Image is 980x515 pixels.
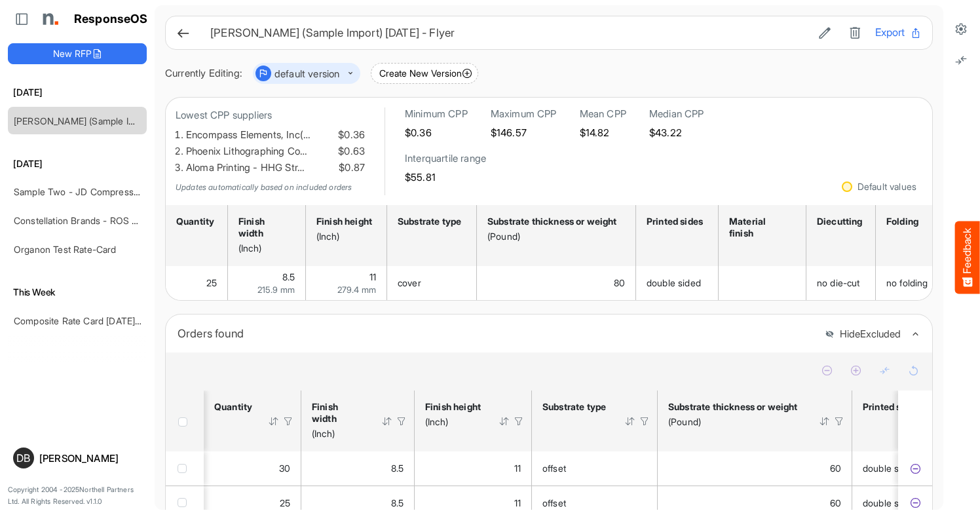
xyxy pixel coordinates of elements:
[863,401,920,413] div: Printed sides
[301,451,415,486] td: 8.5 is template cell Column Header httpsnorthellcomontologiesmapping-rulesmeasurementhasfinishsiz...
[491,107,557,121] h6: Maximum CPP
[830,497,841,508] span: 60
[316,231,372,242] div: (Inch)
[542,463,566,474] span: offset
[176,216,213,227] div: Quantity
[214,401,251,413] div: Quantity
[39,453,141,463] div: [PERSON_NAME]
[876,266,944,300] td: no folding is template cell Column Header httpsnorthellcomontologiesmapping-rulesmanufacturinghas...
[186,143,365,160] li: Phoenix Lithographing Co…
[668,401,802,413] div: Substrate thickness or weight
[649,107,704,121] h6: Median CPP
[898,451,935,486] td: f890900c-95bd-4b22-b04e-fb67ab86b0f9 is template cell Column Header
[491,127,557,138] h5: $146.57
[909,497,922,510] button: Exclude
[658,451,852,486] td: 60 is template cell Column Header httpsnorthellcomontologiesmapping-rulesmaterialhasmaterialthick...
[186,160,365,176] li: Aloma Printing - HHG Str…
[514,497,521,508] span: 11
[415,451,532,486] td: 11 is template cell Column Header httpsnorthellcomontologiesmapping-rulesmeasurementhasfinishsize...
[337,284,376,295] span: 279.4 mm
[580,127,626,138] h5: $14.82
[391,463,404,474] span: 8.5
[8,157,147,171] h6: [DATE]
[886,277,928,288] span: no folding
[391,497,404,508] span: 8.5
[639,415,650,427] div: Filter Icon
[806,266,876,300] td: no die-cut is template cell Column Header httpsnorthellcomontologiesmapping-rulesmanufacturinghas...
[532,451,658,486] td: offset is template cell Column Header httpsnorthellcomontologiesmapping-rulesmaterialhassubstrate...
[852,451,970,486] td: double sided is template cell Column Header httpsnorthellcomontologiesmapping-rulesmanufacturingh...
[74,12,148,26] h1: ResponseOS
[14,244,117,255] a: Organon Test Rate-Card
[279,463,290,474] span: 30
[487,231,621,242] div: (Pound)
[542,401,607,413] div: Substrate type
[369,271,376,282] span: 11
[514,463,521,474] span: 11
[833,415,845,427] div: Filter Icon
[206,277,217,288] span: 25
[845,24,865,41] button: Delete
[16,453,30,463] span: DB
[487,216,621,227] div: Substrate thickness or weight
[668,416,802,428] div: (Pound)
[636,266,719,300] td: double sided is template cell Column Header httpsnorthellcomontologiesmapping-rulesmanufacturingh...
[825,329,901,340] button: HideExcluded
[336,160,365,176] span: $0.87
[817,216,861,227] div: Diecutting
[238,216,291,239] div: Finish width
[398,216,462,227] div: Substrate type
[8,484,147,507] p: Copyright 2004 - 2025 Northell Partners Ltd. All Rights Reserved. v 1.1.0
[14,115,217,126] a: [PERSON_NAME] (Sample Import) [DATE] - Flyer
[14,215,157,226] a: Constellation Brands - ROS prices
[280,497,290,508] span: 25
[371,63,478,84] button: Create New Version
[178,324,815,343] div: Orders found
[614,277,625,288] span: 80
[8,43,147,64] button: New RFP
[238,242,291,254] div: (Inch)
[14,315,169,326] a: Composite Rate Card [DATE]_smaller
[36,6,62,32] img: Northell
[815,24,835,41] button: Edit
[719,266,806,300] td: is template cell Column Header httpsnorthellcomontologiesmapping-rulesmanufacturinghassubstratefi...
[542,497,566,508] span: offset
[165,66,242,82] div: Currently Editing:
[580,107,626,121] h6: Mean CPP
[909,462,922,475] button: Exclude
[863,497,917,508] span: double sided
[166,266,228,300] td: 25 is template cell Column Header httpsnorthellcomontologiesmapping-rulesorderhasquantity
[425,401,481,413] div: Finish height
[210,28,804,39] h6: [PERSON_NAME] (Sample Import) [DATE] - Flyer
[176,182,352,192] em: Updates automatically based on included orders
[306,266,387,300] td: 11 is template cell Column Header httpsnorthellcomontologiesmapping-rulesmeasurementhasfinishsize...
[863,463,917,474] span: double sided
[14,186,153,197] a: Sample Two - JD Compressed 2
[316,216,372,227] div: Finish height
[282,271,295,282] span: 8.5
[886,216,929,227] div: Folding
[830,463,841,474] span: 60
[176,107,365,124] p: Lowest CPP suppliers
[282,415,294,427] div: Filter Icon
[8,285,147,299] h6: This Week
[8,85,147,100] h6: [DATE]
[257,284,295,295] span: 215.9 mm
[312,428,364,440] div: (Inch)
[204,451,301,486] td: 30 is template cell Column Header httpsnorthellcomontologiesmapping-rulesorderhasquantity
[729,216,791,239] div: Material finish
[387,266,477,300] td: cover is template cell Column Header httpsnorthellcomontologiesmapping-rulesmaterialhassubstratem...
[166,451,204,486] td: checkbox
[228,266,306,300] td: 8.5 is template cell Column Header httpsnorthellcomontologiesmapping-rulesmeasurementhasfinishsiz...
[312,401,364,425] div: Finish width
[425,416,481,428] div: (Inch)
[166,391,204,451] th: Header checkbox
[649,127,704,138] h5: $43.22
[405,127,468,138] h5: $0.36
[647,216,704,227] div: Printed sides
[335,127,365,143] span: $0.36
[857,182,916,191] div: Default values
[186,127,365,143] li: Encompass Elements, Inc(…
[405,107,468,121] h6: Minimum CPP
[513,415,525,427] div: Filter Icon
